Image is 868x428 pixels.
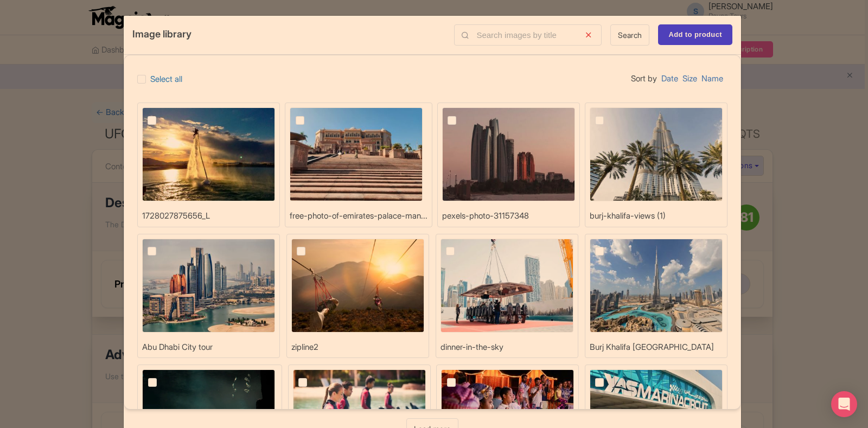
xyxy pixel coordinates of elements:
[142,107,275,201] img: 1728027875656_L_xgeg29.jpg
[442,107,575,201] img: pexels-photo-31157348_hc33ru.webp
[590,341,714,354] div: Burj Khalifa [GEOGRAPHIC_DATA]
[291,341,318,354] div: zipline2
[610,24,649,46] a: Search
[590,239,723,333] img: k2bqtq3b1gjnpayipjdb.webp
[658,24,732,45] input: Add to product
[590,107,723,201] img: hnhp5rwzgqhhvhfulosr.webp
[441,239,573,333] img: xqvcf5rbke1ugpmurgjd.webp
[631,68,657,90] span: Sort by
[290,107,423,201] img: free-photo-of-emirates-palace-mandarin-oriental-hotel-in-abu-dhabi_lupjri.jpg
[142,341,213,354] div: Abu Dhabi City tour
[142,210,210,222] div: 1728027875656_L
[682,68,697,90] a: Size
[454,24,602,46] input: Search images by title
[290,210,427,222] div: free-photo-of-emirates-palace-man...
[291,239,424,333] img: zipline2_twrh1a.jpg
[590,210,666,222] div: burj-khalifa-views (1)
[142,239,275,333] img: wm3wbt3cz72y8qmz6hxj.webp
[701,68,723,90] a: Name
[661,68,678,90] a: Date
[831,391,857,417] div: Open Intercom Messenger
[441,341,503,354] div: dinner-in-the-sky
[442,210,529,222] div: pexels-photo-31157348
[132,24,192,43] h4: Image library
[150,73,182,86] label: Select all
